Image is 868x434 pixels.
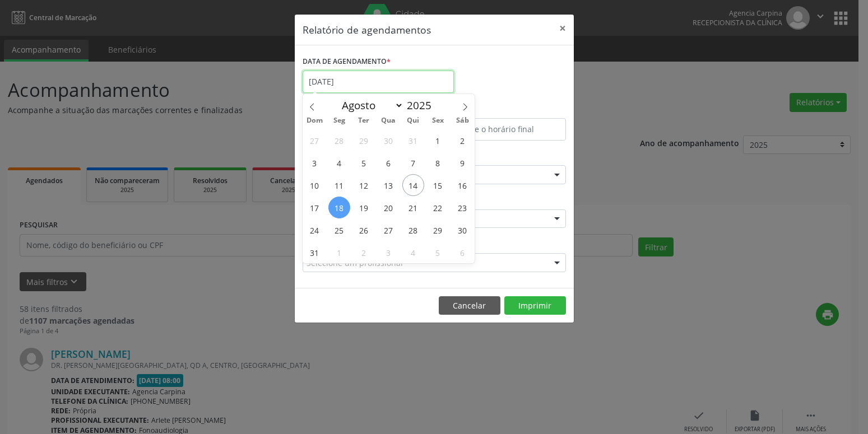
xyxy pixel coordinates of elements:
[327,117,351,124] span: Seg
[353,129,375,151] span: Julho 29, 2025
[328,129,350,151] span: Julho 28, 2025
[378,219,400,241] span: Agosto 27, 2025
[402,174,424,196] span: Agosto 14, 2025
[504,296,566,315] button: Imprimir
[303,71,454,93] input: Selecione uma data ou intervalo
[378,152,400,174] span: Agosto 6, 2025
[378,129,400,151] span: Julho 30, 2025
[452,197,474,218] span: Agosto 23, 2025
[402,197,424,218] span: Agosto 21, 2025
[378,241,400,263] span: Setembro 3, 2025
[450,117,475,124] span: Sáb
[551,15,574,42] button: Close
[378,174,400,196] span: Agosto 13, 2025
[353,241,375,263] span: Setembro 2, 2025
[328,174,350,196] span: Agosto 11, 2025
[328,197,350,218] span: Agosto 18, 2025
[427,152,449,174] span: Agosto 8, 2025
[439,296,500,315] button: Cancelar
[304,174,326,196] span: Agosto 10, 2025
[304,152,326,174] span: Agosto 3, 2025
[402,219,424,241] span: Agosto 28, 2025
[328,219,350,241] span: Agosto 25, 2025
[376,117,401,124] span: Qua
[303,53,391,71] label: DATA DE AGENDAMENTO
[328,152,350,174] span: Agosto 4, 2025
[402,152,424,174] span: Agosto 7, 2025
[353,197,375,218] span: Agosto 19, 2025
[304,241,326,263] span: Agosto 31, 2025
[353,174,375,196] span: Agosto 12, 2025
[304,129,326,151] span: Julho 27, 2025
[353,219,375,241] span: Agosto 26, 2025
[303,117,327,124] span: Dom
[307,257,403,269] span: Selecione um profissional
[351,117,376,124] span: Ter
[353,152,375,174] span: Agosto 5, 2025
[427,219,449,241] span: Agosto 29, 2025
[378,197,400,218] span: Agosto 20, 2025
[452,129,474,151] span: Agosto 2, 2025
[328,241,350,263] span: Setembro 1, 2025
[402,241,424,263] span: Setembro 4, 2025
[403,98,440,113] input: Year
[452,152,474,174] span: Agosto 9, 2025
[337,97,404,113] select: Month
[427,241,449,263] span: Setembro 5, 2025
[427,197,449,218] span: Agosto 22, 2025
[402,129,424,151] span: Julho 31, 2025
[427,174,449,196] span: Agosto 15, 2025
[425,117,450,124] span: Sex
[427,129,449,151] span: Agosto 1, 2025
[452,174,474,196] span: Agosto 16, 2025
[452,219,474,241] span: Agosto 30, 2025
[304,219,326,241] span: Agosto 24, 2025
[401,117,425,124] span: Qui
[303,22,431,37] h5: Relatório de agendamentos
[437,118,566,141] input: Selecione o horário final
[437,101,566,118] label: ATÉ
[452,241,474,263] span: Setembro 6, 2025
[304,197,326,218] span: Agosto 17, 2025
